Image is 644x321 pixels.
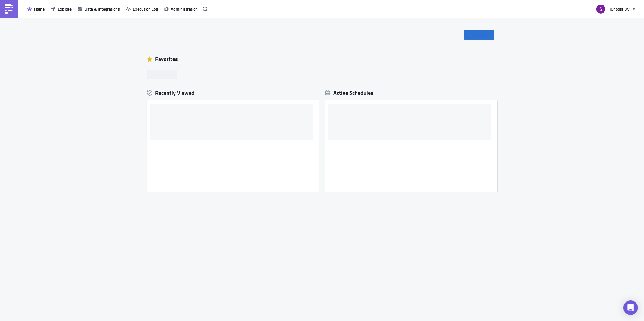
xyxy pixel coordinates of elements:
[85,6,120,12] span: Data & Integrations
[123,4,161,14] button: Execution Log
[34,6,45,12] span: Home
[161,4,201,14] button: Administration
[596,4,606,14] img: Avatar
[147,88,319,97] div: Recently Viewed
[24,4,48,14] button: Home
[48,4,75,14] button: Explore
[593,2,639,16] button: iChoosr BV
[75,4,123,14] button: Data & Integrations
[171,6,198,12] span: Administration
[133,6,158,12] span: Execution Log
[610,6,630,12] span: iChoosr BV
[325,89,374,96] div: Active Schedules
[623,300,638,315] div: Open Intercom Messenger
[58,6,72,12] span: Explore
[4,4,14,14] img: PushMetrics
[147,55,497,64] div: Favorites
